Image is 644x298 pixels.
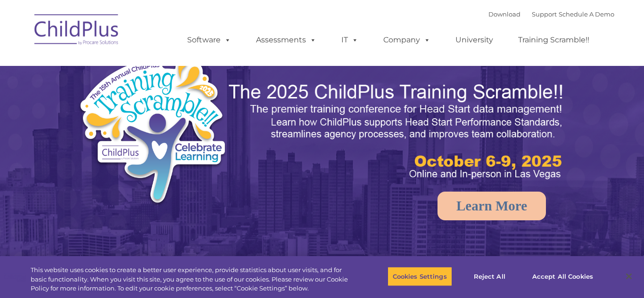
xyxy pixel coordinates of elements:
[31,266,354,293] div: This website uses cookies to create a better user experience, provide statistics about user visit...
[178,31,240,49] a: Software
[332,31,368,49] a: IT
[509,31,599,49] a: Training Scramble!!
[619,266,639,287] button: Close
[30,8,124,55] img: ChildPlus by Procare Solutions
[488,10,520,18] a: Download
[559,10,614,18] a: Schedule A Demo
[438,192,546,220] a: Learn More
[247,31,326,49] a: Assessments
[460,266,519,286] button: Reject All
[527,266,598,286] button: Accept All Cookies
[488,10,614,18] font: |
[374,31,440,49] a: Company
[388,266,452,286] button: Cookies Settings
[532,10,557,18] a: Support
[446,31,503,49] a: University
